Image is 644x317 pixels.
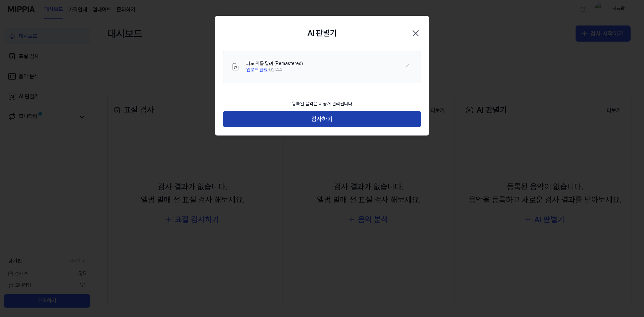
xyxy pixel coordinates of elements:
[307,27,336,40] h2: AI 판별기
[231,63,239,71] img: File Select
[288,97,356,111] div: 등록된 음악은 비공개 관리됩니다
[246,67,268,72] span: 업로드 완료
[246,60,303,67] div: 파도 위를 달려 (Remastered)
[223,111,421,127] button: 검사하기
[246,67,303,73] div: · 02:44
